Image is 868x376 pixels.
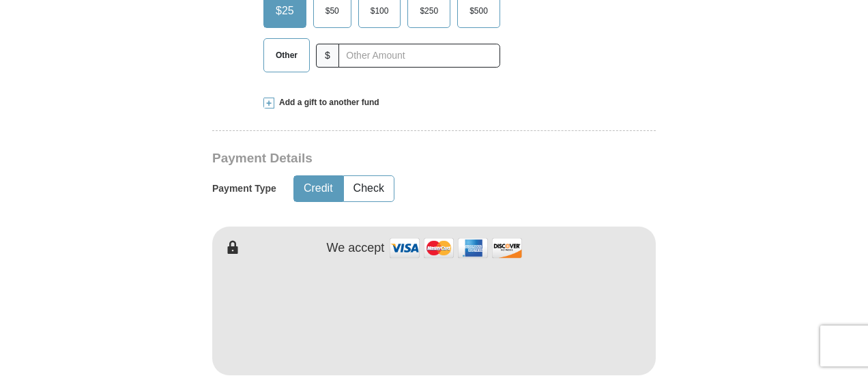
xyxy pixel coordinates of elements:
[212,151,560,167] h3: Payment Details
[413,1,445,21] span: $250
[212,183,276,194] h5: Payment Type
[388,233,524,263] img: credit cards accepted
[327,241,385,256] h4: We accept
[364,1,396,21] span: $100
[269,45,304,66] span: Other
[319,1,346,21] span: $50
[338,44,500,68] input: Other Amount
[269,1,301,21] span: $25
[344,176,394,201] button: Check
[294,176,343,201] button: Credit
[463,1,495,21] span: $500
[316,44,339,68] span: $
[274,97,379,109] span: Add a gift to another fund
